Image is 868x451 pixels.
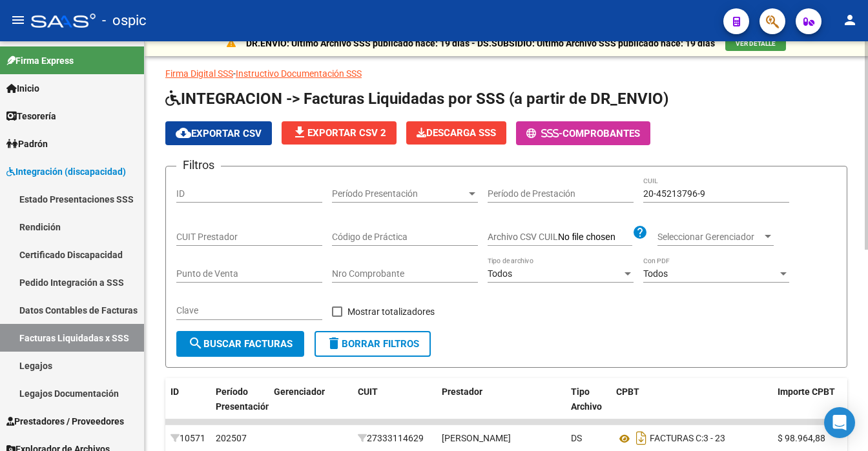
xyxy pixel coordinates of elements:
[236,68,362,79] a: Instructivo Documentación SSS
[6,81,39,95] span: Inicio
[778,386,835,397] span: Importe CPBT
[488,268,512,279] span: Todos
[170,386,179,397] span: ID
[353,378,437,435] datatable-header-cell: CUIT
[824,407,855,438] div: Open Intercom Messenger
[526,128,563,139] span: -
[102,6,147,35] span: - ospic
[326,338,419,350] span: Borrar Filtros
[488,232,558,242] span: Archivo CSV CUIL
[772,378,850,435] datatable-header-cell: Importe CPBT
[188,338,293,350] span: Buscar Facturas
[417,127,496,139] span: Descarga SSS
[778,433,825,443] span: $ 98.964,88
[6,165,126,179] span: Integración (discapacidad)
[274,386,325,397] span: Gerenciador
[6,414,124,428] span: Prestadores / Proveedores
[643,268,668,279] span: Todos
[842,12,858,28] mat-icon: person
[282,121,397,145] button: Exportar CSV 2
[170,431,205,446] div: 10571
[571,386,602,412] span: Tipo Archivo
[326,336,342,351] mat-icon: delete
[176,125,191,141] mat-icon: cloud_download
[246,36,715,50] p: DR.ENVIO: Último Archivo SSS publicado hace: 19 días - DS.SUBSIDIO: Último Archivo SSS publicado ...
[616,386,639,397] span: CPBT
[6,54,74,68] span: Firma Express
[176,331,304,357] button: Buscar Facturas
[516,121,650,145] button: -Comprobantes
[315,331,431,357] button: Borrar Filtros
[358,431,431,446] div: 27333114629
[633,428,650,448] i: Descargar documento
[566,378,611,435] datatable-header-cell: Tipo Archivo
[650,434,703,444] span: FACTURAS C:
[406,121,506,145] button: Descarga SSS
[165,121,272,145] button: Exportar CSV
[165,90,668,108] span: INTEGRACION -> Facturas Liquidadas por SSS (a partir de DR_ENVIO)
[736,40,776,47] span: VER DETALLE
[358,386,378,397] span: CUIT
[165,68,233,79] a: Firma Digital SSS
[442,431,511,446] div: [PERSON_NAME]
[616,428,767,448] div: 3 - 23
[611,378,772,435] datatable-header-cell: CPBT
[188,336,203,351] mat-icon: search
[632,225,648,240] mat-icon: help
[6,137,48,151] span: Padrón
[725,37,786,51] button: VER DETALLE
[558,232,632,243] input: Archivo CSV CUIL
[563,128,640,139] span: Comprobantes
[10,12,26,28] mat-icon: menu
[269,378,353,435] datatable-header-cell: Gerenciador
[176,128,262,139] span: Exportar CSV
[211,378,269,435] datatable-header-cell: Período Presentación
[165,66,847,81] p: -
[176,156,221,174] h3: Filtros
[657,232,762,243] span: Seleccionar Gerenciador
[216,433,247,443] span: 202507
[165,378,211,435] datatable-header-cell: ID
[292,125,307,140] mat-icon: file_download
[347,304,435,319] span: Mostrar totalizadores
[332,188,466,199] span: Período Presentación
[571,433,582,443] span: DS
[292,127,386,139] span: Exportar CSV 2
[442,386,482,397] span: Prestador
[437,378,566,435] datatable-header-cell: Prestador
[6,109,56,123] span: Tesorería
[216,386,271,412] span: Período Presentación
[406,121,506,145] app-download-masive: Descarga masiva de comprobantes (adjuntos)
